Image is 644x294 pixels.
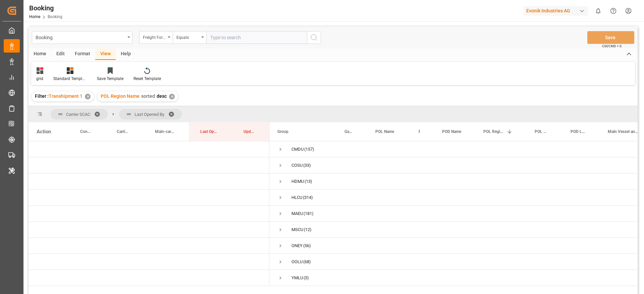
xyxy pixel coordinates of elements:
[303,190,313,205] span: (314)
[173,31,206,44] button: open menu
[206,31,307,44] input: Type to search
[303,158,311,173] span: (33)
[200,129,218,134] span: Last Opened Date
[116,49,136,60] div: Help
[608,129,639,134] span: Main Vessel and Vessel Imo
[37,129,51,135] div: Action
[602,44,622,49] span: Ctrl/CMD + S
[97,76,123,82] div: Save Template
[291,206,303,221] div: MAEU
[29,157,269,173] div: Press SPACE to select this row.
[535,129,548,134] span: POL Locode
[419,129,420,134] span: POL Country
[291,174,304,189] div: HDMU
[35,93,49,99] span: Filter :
[157,93,167,99] span: desc
[29,254,269,270] div: Press SPACE to select this row.
[66,112,90,117] span: Carrier SCAC
[291,270,303,286] div: YMLU
[291,238,303,253] div: ONEY
[51,49,70,60] div: Edit
[53,76,87,82] div: Standard Templates
[304,270,309,286] span: (3)
[139,31,173,44] button: open menu
[29,3,62,13] div: Booking
[524,4,591,17] button: Evonik Industries AG
[36,76,43,82] div: grid
[303,238,311,253] span: (56)
[176,33,199,41] div: Equals
[29,238,269,254] div: Press SPACE to select this row.
[117,129,129,134] span: Carrier Booking No.
[70,49,95,60] div: Format
[133,76,161,82] div: Reset Template
[36,33,125,41] div: Booking
[304,222,312,237] span: (12)
[303,254,311,270] span: (68)
[29,206,269,222] div: Press SPACE to select this row.
[29,173,269,190] div: Press SPACE to select this row.
[606,3,621,18] button: Help Center
[85,94,91,99] div: ✕
[291,158,303,173] div: COSU
[29,270,269,286] div: Press SPACE to select this row.
[571,129,586,134] span: POD Locode
[524,6,588,16] div: Evonik Industries AG
[101,93,140,99] span: POL Region Name
[442,129,461,134] span: POD Name
[49,93,83,99] span: Transhipment 1
[277,129,288,134] span: Group
[29,222,269,238] div: Press SPACE to select this row.
[95,49,116,60] div: View
[244,129,255,134] span: Update Last Opened By
[135,112,164,117] span: Last Opened By
[29,14,40,19] a: Home
[32,31,132,44] button: open menu
[344,129,353,134] span: Gate In POL
[80,129,91,134] span: Container No.
[483,129,504,134] span: POL Region Name
[304,142,314,157] span: (157)
[29,141,269,157] div: Press SPACE to select this row.
[375,129,394,134] span: POL Name
[291,190,302,205] div: HLCU
[587,31,634,44] button: Save
[304,206,314,221] span: (181)
[291,142,304,157] div: CMDU
[291,254,303,270] div: OOLU
[155,129,175,134] span: Main-carriage No.
[29,49,51,60] div: Home
[307,31,321,44] button: search button
[169,94,175,99] div: ✕
[29,190,269,206] div: Press SPACE to select this row.
[143,33,166,41] div: Freight Forwarder's Reference No.
[141,93,155,99] span: sorted
[591,3,606,18] button: show 0 new notifications
[305,174,312,189] span: (13)
[291,222,303,237] div: MSCU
